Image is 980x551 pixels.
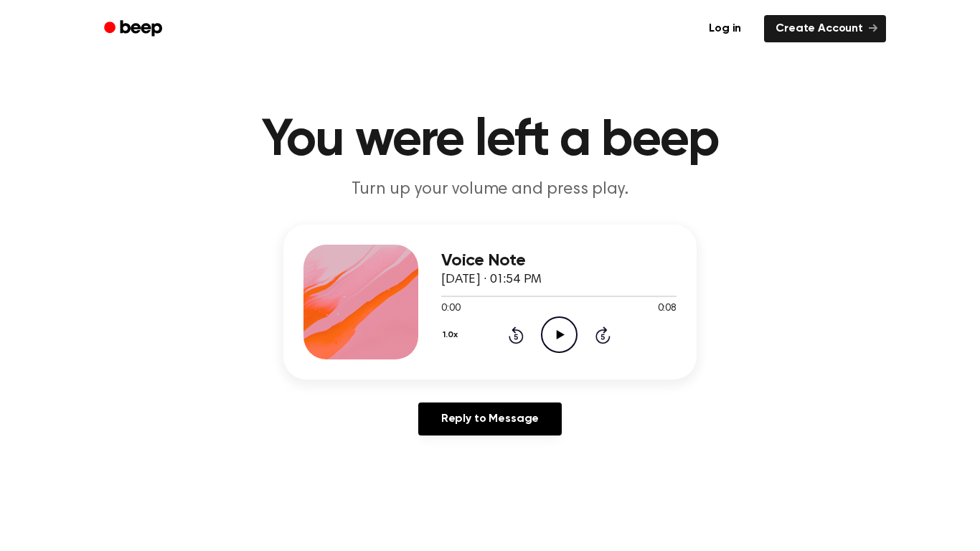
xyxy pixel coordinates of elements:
[123,115,857,166] h1: You were left a beep
[441,251,677,270] h3: Voice Note
[764,15,886,42] a: Create Account
[658,301,677,316] span: 0:08
[441,323,463,347] button: 1.0x
[441,273,542,286] span: [DATE] · 01:54 PM
[94,15,175,43] a: Beep
[418,402,562,435] a: Reply to Message
[441,301,460,316] span: 0:00
[215,178,765,202] p: Turn up your volume and press play.
[694,12,755,45] a: Log in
